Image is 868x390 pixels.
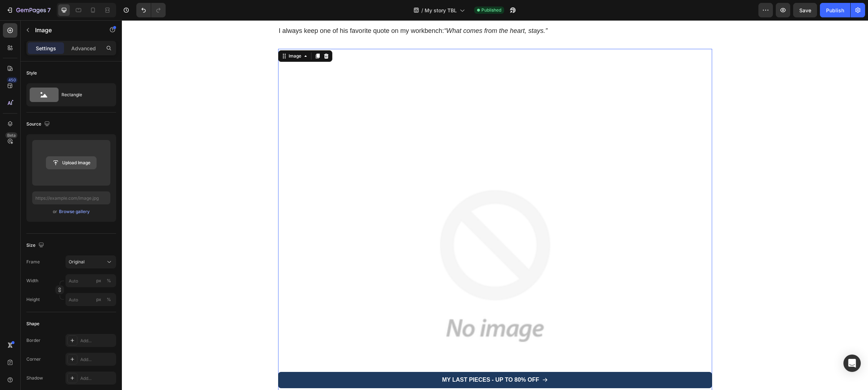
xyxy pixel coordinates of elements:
p: Image [35,26,97,34]
button: px [105,295,113,304]
span: Published [481,7,501,13]
div: Shape [26,321,39,327]
div: Add... [80,375,114,382]
span: / [421,7,423,14]
span: Save [799,7,811,13]
label: Frame [26,259,40,265]
button: Save [793,3,817,17]
div: Source [26,119,51,129]
div: Image [165,33,181,39]
input: px% [65,293,116,306]
p: 7 [47,6,51,14]
div: Style [26,70,37,76]
div: Open Intercom Messenger [843,355,861,372]
div: px [96,296,101,303]
div: Size [26,241,46,250]
button: % [94,276,103,285]
label: Height [26,296,40,303]
button: % [94,295,103,304]
span: Original [69,259,85,265]
div: Add... [80,338,114,344]
div: Undo/Redo [136,3,166,17]
p: MY LAST PIECES - up to 80% off [320,356,417,364]
div: Rectangle [61,86,106,103]
input: https://example.com/image.jpg [32,191,110,204]
div: Browse gallery [59,208,90,215]
div: Publish [826,7,844,14]
button: Publish [820,3,850,17]
a: MY LAST PIECES - up to 80% off [156,352,590,368]
div: Corner [26,356,41,363]
iframe: Design area [122,20,868,390]
div: % [107,277,111,284]
label: Width [26,277,38,284]
div: Add... [80,356,114,363]
div: Border [26,337,41,344]
button: Original [65,255,116,268]
input: px% [65,274,116,287]
div: % [107,296,111,303]
div: Shadow [26,375,43,381]
button: Browse gallery [59,208,90,215]
button: px [105,276,113,285]
div: Beta [5,132,17,138]
p: Advanced [71,44,96,52]
button: 7 [3,3,54,17]
p: Settings [36,44,56,52]
button: Upload Image [46,156,97,169]
div: px [96,277,101,284]
span: or [53,207,57,216]
div: 450 [7,77,17,83]
span: My story TBL [425,7,457,14]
